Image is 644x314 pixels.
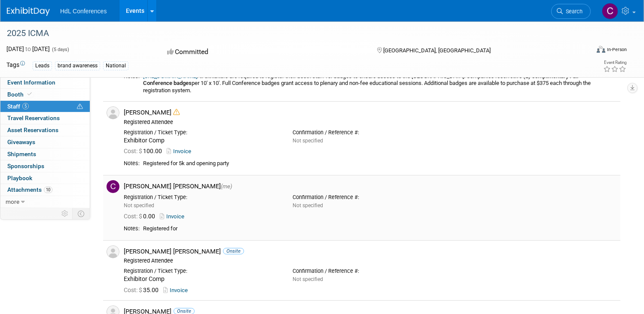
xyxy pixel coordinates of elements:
[103,61,128,70] div: National
[173,109,180,115] i: Double-book Warning!
[0,184,90,196] a: Attachments10
[124,148,143,154] span: Cost: $
[60,8,107,15] span: HdL Conferences
[55,61,100,70] div: brand awareness
[293,194,449,201] div: Confirmation / Reference #:
[7,7,50,16] img: ExhibitDay
[27,92,32,97] i: Booth reservation complete
[7,139,35,145] span: Giveaways
[163,287,191,293] a: Invoice
[602,3,618,19] img: Connor Duckworth
[107,180,119,193] img: C.jpg
[124,194,280,201] div: Registration / Ticket Type:
[0,172,90,184] a: Playbook
[124,287,162,293] span: 35.00
[124,268,280,275] div: Registration / Ticket Type:
[77,103,83,111] span: Potential Scheduling Conflict -- at least one attendee is tagged in another overlapping event.
[124,160,140,167] div: Notes:
[6,60,25,70] td: Tags
[293,202,323,208] span: Not specified
[124,225,140,232] div: Notes:
[7,127,58,133] span: Asset Reservations
[293,138,323,144] span: Not specified
[383,47,491,54] span: [GEOGRAPHIC_DATA], [GEOGRAPHIC_DATA]
[0,124,90,136] a: Asset Reservations
[124,148,165,154] span: 100.00
[7,115,60,121] span: Travel Reservations
[293,129,449,136] div: Confirmation / Reference #:
[293,268,449,275] div: Confirmation / Reference #:
[124,213,159,220] span: 0.00
[124,257,617,264] div: Registered Attendee
[107,106,119,119] img: Associate-Profile-5.png
[7,175,32,181] span: Playbook
[7,186,52,193] span: Attachments
[107,245,119,258] img: Associate-Profile-5.png
[143,73,617,94] div: All exhibitors are required to register their booth staff for badges to ensure access to the [GEO...
[0,77,90,88] a: Event Information
[607,46,627,53] div: In-Person
[7,103,29,110] span: Staff
[124,182,617,190] div: [PERSON_NAME] [PERSON_NAME]
[124,248,617,256] div: [PERSON_NAME] [PERSON_NAME]
[6,198,19,205] span: more
[124,137,280,145] div: Exhibitor Comp
[534,45,627,57] div: Event Format
[0,196,90,208] a: more
[221,183,232,190] span: (me)
[7,79,55,86] span: Event Information
[124,275,280,283] div: Exhibitor Comp
[124,287,143,293] span: Cost: $
[293,276,323,282] span: Not specified
[143,225,617,232] div: Registered for
[563,8,583,15] span: Search
[167,148,195,154] a: Invoice
[597,46,605,53] img: Format-Inperson.png
[143,73,197,79] a: [URL][DOMAIN_NAME]
[7,151,36,157] span: Shipments
[0,160,90,172] a: Sponsorships
[0,148,90,160] a: Shipments
[160,213,188,220] a: Invoice
[58,208,73,219] td: Personalize Event Tab Strip
[143,160,617,167] div: Registered for 5k and opening party
[51,47,69,52] span: (5 days)
[143,73,578,87] b: two (2) complimentary Full Conference badges
[73,208,90,219] td: Toggle Event Tabs
[7,91,34,98] span: Booth
[0,136,90,148] a: Giveaways
[7,163,44,169] span: Sponsorships
[124,213,143,220] span: Cost: $
[124,109,617,117] div: [PERSON_NAME]
[551,4,591,19] a: Search
[24,45,32,52] span: to
[6,45,50,52] span: [DATE] [DATE]
[0,112,90,124] a: Travel Reservations
[33,61,52,70] div: Leads
[165,45,363,60] div: Committed
[0,89,90,100] a: Booth
[124,129,280,136] div: Registration / Ticket Type:
[22,103,29,109] span: 5
[603,60,626,65] div: Event Rating
[44,187,52,193] span: 10
[4,26,574,41] div: 2025 ICMA
[124,119,617,126] div: Registered Attendee
[0,101,90,112] a: Staff5
[223,248,244,254] span: Onsite
[124,202,154,208] span: Not specified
